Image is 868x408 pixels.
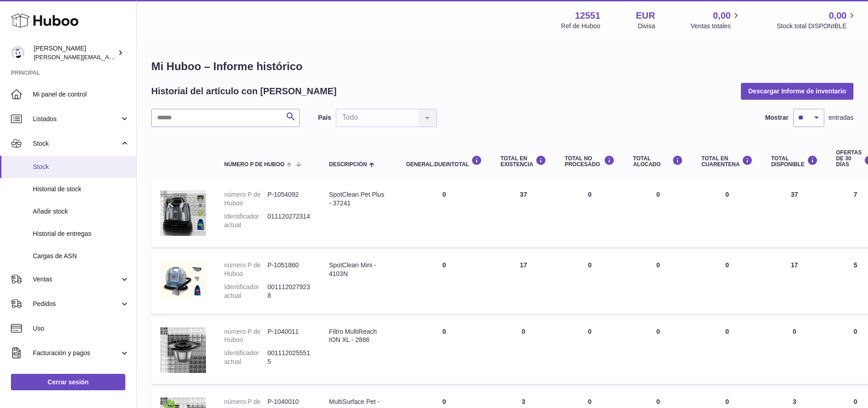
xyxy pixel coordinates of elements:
h2: Historial del artículo con [PERSON_NAME] [151,85,337,97]
dt: número P de Huboo [224,261,267,278]
strong: EUR [636,10,655,22]
span: Ventas [33,275,120,284]
dt: Identificador actual [224,212,267,229]
dt: número P de Huboo [224,190,267,208]
span: 0 [725,191,729,198]
td: 0 [397,252,491,314]
span: 0 [725,328,729,335]
div: Filtro MultiReach ION XL - 2886 [329,327,388,345]
img: gerardo.montoiro@cleverenterprise.es [11,46,25,60]
span: [PERSON_NAME][EMAIL_ADDRESS][DOMAIN_NAME] [34,53,183,61]
span: Pedidos [33,300,120,308]
span: Añadir stock [33,207,129,216]
span: número P de Huboo [224,162,284,168]
div: SpotClean Pet Plus - 37241 [329,190,388,208]
td: 0 [624,181,692,247]
dt: Identificador actual [224,349,267,366]
img: product image [160,327,206,373]
span: Historial de entregas [33,229,129,238]
td: 0 [555,181,624,247]
dd: 0011120279238 [267,283,311,300]
a: 0,00 Ventas totales [691,10,741,31]
span: Historial de stock [33,185,129,194]
div: [PERSON_NAME] [34,44,116,61]
strong: 12551 [575,10,601,22]
td: 37 [491,181,555,247]
button: Descargar Informe de inventario [741,83,853,99]
dd: P-1054092 [267,190,311,208]
td: 0 [624,318,692,384]
div: Total NO PROCESADO [565,155,615,168]
div: Ref de Huboo [561,22,600,31]
a: 0,00 Stock total DISPONIBLE [777,10,857,31]
div: Total en EXISTENCIA [500,155,546,168]
div: Total ALOCADO [633,155,683,168]
td: 0 [762,318,827,384]
td: 0 [397,181,491,247]
div: Total DISPONIBLE [771,155,817,168]
span: Stock [33,163,129,171]
td: 0 [624,252,692,314]
img: product image [160,190,206,236]
dt: Identificador actual [224,283,267,300]
dd: P-1051860 [267,261,311,278]
span: 0,00 [829,10,847,22]
span: Cargas de ASN [33,252,129,260]
label: Mostrar [765,113,788,122]
h1: Mi Huboo – Informe histórico [151,59,853,74]
span: Stock [33,139,120,148]
td: 0 [491,318,555,384]
span: 0 [725,261,729,269]
div: Divisa [638,22,655,31]
td: 0 [397,318,491,384]
dd: 0011120255515 [267,349,311,366]
span: entradas [829,113,853,122]
div: SpotClean Mini - 4103N [329,261,388,278]
span: Descripción [329,162,367,168]
img: product image [160,261,206,297]
span: Listados [33,115,120,123]
span: 0,00 [713,10,731,22]
span: Mi panel de control [33,90,129,99]
span: Stock total DISPONIBLE [777,22,857,31]
label: País [318,113,331,122]
dt: número P de Huboo [224,327,267,345]
td: 37 [762,181,827,247]
td: 0 [555,318,624,384]
dd: 011120272314 [267,212,311,229]
td: 0 [555,252,624,314]
td: 17 [491,252,555,314]
span: 0 [725,398,729,405]
div: general.dueInTotal [406,155,482,168]
div: Total en CUARENTENA [701,155,753,168]
span: Uso [33,324,129,333]
td: 17 [762,252,827,314]
a: Cerrar sesión [11,374,125,390]
dd: P-1040011 [267,327,311,345]
span: Ventas totales [691,22,741,31]
span: Facturación y pagos [33,349,120,357]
